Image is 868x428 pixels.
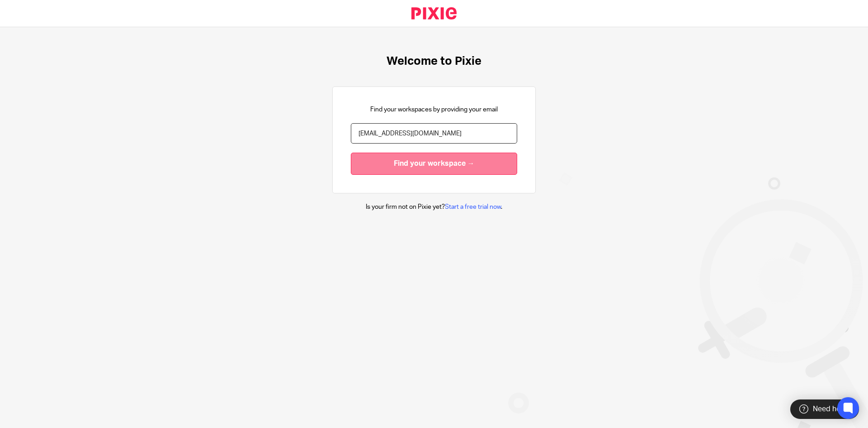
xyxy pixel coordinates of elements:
[790,399,859,419] div: Need help?
[370,105,498,114] p: Find your workspaces by providing your email
[445,204,501,210] a: Start a free trial now
[387,54,481,68] h1: Welcome to Pixie
[351,123,517,144] input: name@example.com
[351,153,517,175] input: Find your workspace →
[366,202,502,212] p: Is your firm not on Pixie yet? .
